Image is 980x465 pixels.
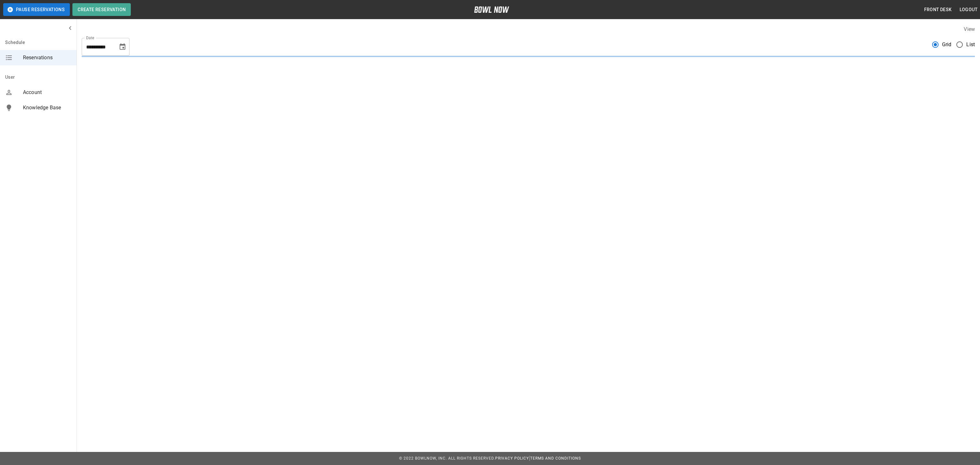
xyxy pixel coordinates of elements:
img: logo [474,6,509,13]
span: Grid [942,41,952,48]
button: Create Reservation [72,3,131,16]
button: Pause Reservations [3,3,70,16]
span: © 2022 BowlNow, Inc. All Rights Reserved. [399,456,495,461]
span: Knowledge Base [23,104,71,112]
a: Terms and Conditions [530,456,581,461]
button: Choose date, selected date is Sep 18, 2025 [116,40,129,53]
a: Privacy Policy [495,456,529,461]
label: View [964,26,975,32]
span: Account [23,89,71,96]
span: List [966,41,975,48]
button: Logout [957,4,980,16]
button: Front Desk [922,4,954,16]
span: Reservations [23,54,71,62]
